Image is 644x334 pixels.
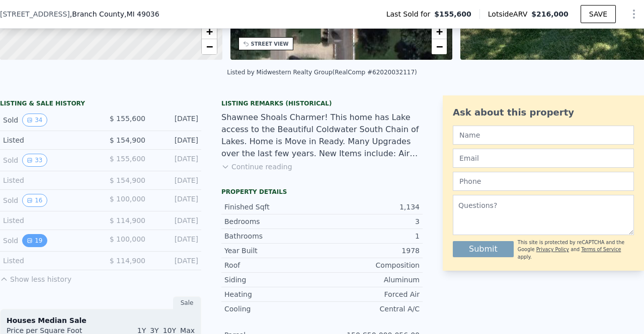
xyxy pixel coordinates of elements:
[224,304,322,314] div: Cooling
[153,256,198,266] div: [DATE]
[153,154,198,167] div: [DATE]
[224,246,322,256] div: Year Built
[224,216,322,227] div: Bedrooms
[153,175,198,185] div: [DATE]
[224,289,322,299] div: Heating
[110,155,145,163] span: $ 155,600
[224,231,322,241] div: Bathrooms
[110,176,145,184] span: $ 154,900
[202,24,217,39] a: Zoom in
[488,9,531,19] span: Lotside ARV
[3,175,93,185] div: Listed
[3,194,93,207] div: Sold
[110,257,145,265] span: $ 114,900
[322,216,420,227] div: 3
[322,289,420,299] div: Forced Air
[386,9,435,19] span: Last Sold for
[221,99,423,107] div: Listing Remarks (Historical)
[22,234,47,247] button: View historical data
[153,135,198,145] div: [DATE]
[322,260,420,270] div: Composition
[3,135,93,145] div: Listed
[436,40,443,53] span: −
[531,10,569,18] span: $216,000
[22,154,47,167] button: View historical data
[436,25,443,38] span: +
[22,194,47,207] button: View historical data
[453,241,514,257] button: Submit
[110,136,145,144] span: $ 154,900
[3,256,93,266] div: Listed
[624,4,644,24] button: Show Options
[7,315,195,325] div: Houses Median Sale
[221,162,292,172] button: Continue reading
[453,105,634,120] div: Ask about this property
[110,195,145,203] span: $ 100,000
[110,216,145,225] span: $ 114,900
[221,112,423,160] div: Shawnee Shoals Charmer! This home has Lake access to the Beautiful Coldwater South Chain of Lakes...
[153,194,198,207] div: [DATE]
[224,260,322,270] div: Roof
[224,202,322,212] div: Finished Sqft
[3,215,93,226] div: Listed
[518,239,634,261] div: This site is protected by reCAPTCHA and the Google and apply.
[110,115,145,123] span: $ 155,600
[153,114,198,127] div: [DATE]
[70,9,159,19] span: , Branch County
[173,296,201,309] div: Sale
[251,40,289,48] div: STREET VIEW
[581,5,616,23] button: SAVE
[434,9,471,19] span: $155,600
[3,234,93,247] div: Sold
[453,172,634,191] input: Phone
[221,188,423,196] div: Property details
[3,114,93,127] div: Sold
[110,235,145,243] span: $ 100,000
[3,154,93,167] div: Sold
[124,10,159,18] span: , MI 49036
[206,25,212,38] span: +
[202,39,217,54] a: Zoom out
[206,40,212,53] span: −
[432,24,447,39] a: Zoom in
[322,304,420,314] div: Central A/C
[453,126,634,145] input: Name
[224,275,322,285] div: Siding
[322,246,420,256] div: 1978
[322,202,420,212] div: 1,134
[432,39,447,54] a: Zoom out
[581,247,621,252] a: Terms of Service
[322,231,420,241] div: 1
[536,247,569,252] a: Privacy Policy
[453,149,634,168] input: Email
[153,234,198,247] div: [DATE]
[22,114,47,127] button: View historical data
[153,215,198,226] div: [DATE]
[322,275,420,285] div: Aluminum
[227,69,417,76] div: Listed by Midwestern Realty Group (RealComp #62020032117)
